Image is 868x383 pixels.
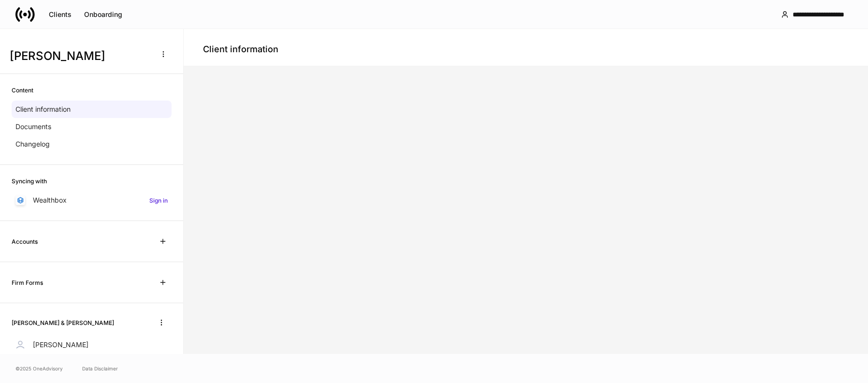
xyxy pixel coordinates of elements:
p: [PERSON_NAME] [33,340,88,350]
a: Documents [12,118,172,135]
div: Onboarding [84,11,122,18]
span: © 2025 OneAdvisory [15,365,63,372]
h6: Syncing with [12,177,47,186]
h6: Firm Forms [12,278,43,287]
h4: Client information [203,44,278,55]
h6: [PERSON_NAME] & [PERSON_NAME] [12,318,114,327]
h6: Content [12,86,33,95]
a: Client information [12,101,172,118]
div: Clients [49,11,72,18]
p: Client information [15,104,71,114]
button: Onboarding [78,7,129,22]
h6: Sign in [149,196,168,205]
p: Wealthbox [33,195,67,205]
button: Clients [43,7,78,22]
a: Data Disclaimer [82,365,118,372]
h3: [PERSON_NAME] [10,48,149,64]
a: [PERSON_NAME] [12,336,172,354]
h6: Accounts [12,237,38,246]
a: Changelog [12,135,172,153]
p: Documents [15,122,51,132]
a: WealthboxSign in [12,191,172,209]
p: Changelog [15,139,50,149]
